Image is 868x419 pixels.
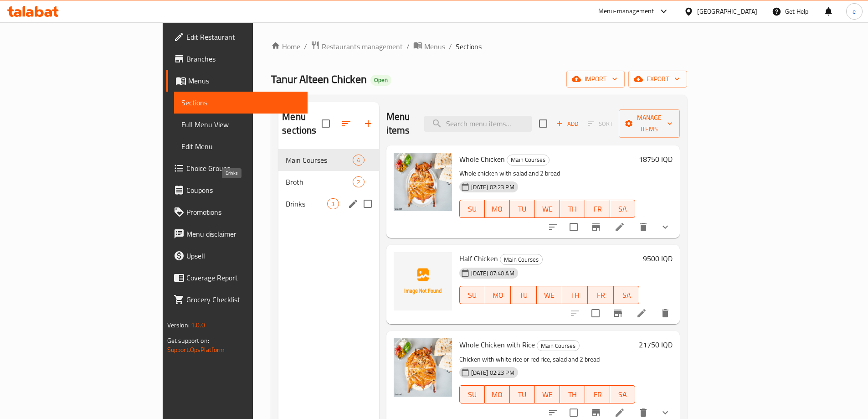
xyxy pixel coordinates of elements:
[286,155,353,166] span: Main Courses
[424,116,532,132] input: search
[614,222,625,233] a: Edit menu item
[511,286,536,304] button: TU
[166,179,308,201] a: Coupons
[181,97,300,108] span: Sections
[614,407,625,418] a: Edit menu item
[589,388,606,401] span: FR
[191,319,205,331] span: 1.0.0
[166,70,308,92] a: Menus
[560,385,585,403] button: TH
[574,73,617,85] span: import
[394,153,452,211] img: Whole Chicken
[607,302,629,324] button: Branch-specific-item
[582,117,619,131] span: Select section first
[539,388,556,401] span: WE
[639,338,673,351] h6: 21750 IQD
[540,289,559,302] span: WE
[467,183,518,191] span: [DATE] 02:23 PM
[174,92,308,114] a: Sections
[278,193,379,215] div: Drinks3edit
[286,176,353,187] span: Broth
[353,178,364,186] span: 2
[542,216,564,238] button: sort-choices
[186,250,300,261] span: Upsell
[467,269,518,278] span: [DATE] 07:40 AM
[485,286,511,304] button: MO
[697,6,757,16] div: [GEOGRAPHIC_DATA]
[394,338,452,397] img: Whole Chicken with Rice
[535,385,560,403] button: WE
[628,71,687,88] button: export
[585,200,610,218] button: FR
[166,245,308,267] a: Upsell
[459,385,485,403] button: SU
[507,155,549,165] span: Main Courses
[186,185,300,196] span: Coupons
[585,216,607,238] button: Branch-specific-item
[562,286,588,304] button: TH
[564,217,583,237] span: Select to update
[588,286,613,304] button: FR
[186,294,300,305] span: Grocery Checklist
[316,114,335,133] span: Select all sections
[614,388,632,401] span: SA
[467,368,518,377] span: [DATE] 02:23 PM
[181,141,300,152] span: Edit Menu
[566,289,584,302] span: TH
[485,385,510,403] button: MO
[463,388,481,401] span: SU
[636,73,680,85] span: export
[614,286,639,304] button: SA
[424,41,445,52] span: Menus
[534,114,553,133] span: Select section
[311,41,403,52] a: Restaurants management
[271,41,687,52] nav: breadcrumb
[278,145,379,218] nav: Menu sections
[489,289,507,302] span: MO
[660,222,671,233] svg: Show Choices
[591,289,610,302] span: FR
[660,407,671,418] svg: Show Choices
[564,388,581,401] span: TH
[357,113,379,134] button: Add section
[485,200,510,218] button: MO
[188,75,300,86] span: Menus
[353,155,364,166] div: items
[589,202,606,216] span: FR
[514,388,531,401] span: TU
[456,41,482,52] span: Sections
[553,117,582,131] button: Add
[510,385,535,403] button: TU
[328,200,338,208] span: 3
[654,302,676,324] button: delete
[370,75,391,86] div: Open
[166,201,308,223] a: Promotions
[514,289,533,302] span: TU
[555,119,580,129] span: Add
[327,198,339,209] div: items
[459,152,505,166] span: Whole Chicken
[585,385,610,403] button: FR
[166,48,308,70] a: Branches
[386,110,414,137] h2: Menu items
[186,272,300,283] span: Coverage Report
[406,41,410,52] li: /
[459,200,485,218] button: SU
[353,176,364,187] div: items
[636,308,647,319] a: Edit menu item
[271,69,367,89] span: Tanur Alteen Chicken
[537,286,562,304] button: WE
[488,388,506,401] span: MO
[322,41,403,52] span: Restaurants management
[639,153,673,166] h6: 18750 IQD
[186,53,300,64] span: Branches
[500,254,542,265] span: Main Courses
[459,252,498,265] span: Half Chicken
[186,207,300,217] span: Promotions
[537,341,579,351] span: Main Courses
[537,340,580,351] div: Main Courses
[586,304,605,323] span: Select to update
[167,335,209,347] span: Get support on:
